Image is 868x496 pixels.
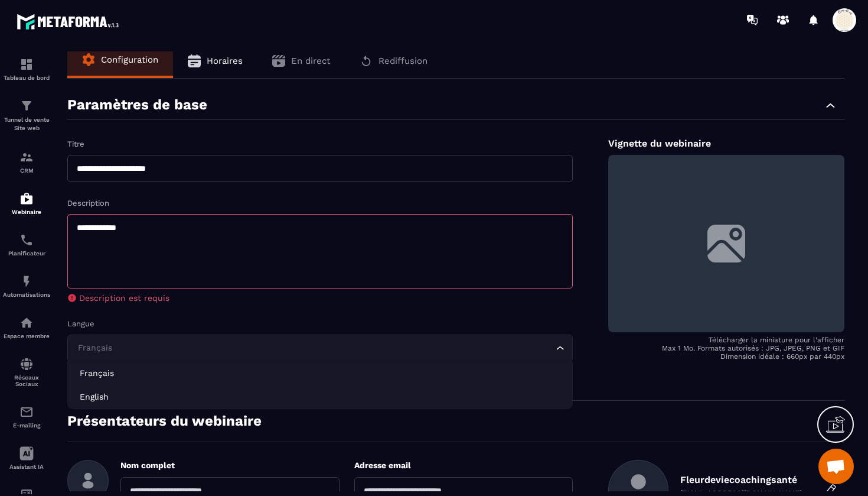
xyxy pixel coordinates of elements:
[3,396,50,437] a: emailemailE-mailing
[173,44,257,78] button: Horaires
[818,449,854,484] div: Ouvrir le chat
[3,333,50,339] p: Espace membre
[3,48,50,90] a: formationformationTableau de bord
[67,199,109,208] label: Description
[19,357,34,371] img: social-network
[17,11,123,33] img: logo
[19,233,34,247] img: scheduler
[67,140,84,148] label: Titre
[67,96,207,114] p: Paramètres de base
[3,224,50,265] a: schedulerschedulerPlanificateur
[19,192,34,206] img: automations
[608,352,844,361] p: Dimension idéale : 660px par 440px
[19,99,34,113] img: formation
[3,437,50,479] a: Assistant IA
[3,307,50,348] a: automationsautomationsEspace membre
[80,391,560,403] p: English
[3,250,50,257] p: Planificateur
[378,56,428,66] span: Rediffusion
[207,56,243,66] span: Horaires
[3,422,50,429] p: E-mailing
[79,293,169,303] span: Description est requis
[3,167,50,174] p: CRM
[19,150,34,164] img: formation
[3,116,50,132] p: Tunnel de vente Site web
[3,348,50,396] a: social-networksocial-networkRéseaux Sociaux
[3,183,50,224] a: automationsautomationsWebinaire
[19,57,34,72] img: formation
[75,342,553,355] input: Search for option
[67,335,573,362] div: Search for option
[120,460,340,471] p: Nom complet
[608,344,844,352] p: Max 1 Mo. Formats autorisés : JPG, JPEG, PNG et GIF
[354,460,573,471] p: Adresse email
[67,413,262,430] p: Présentateurs du webinaire
[3,374,50,387] p: Réseaux Sociaux
[3,90,50,141] a: formationformationTunnel de vente Site web
[67,319,94,328] label: Langue
[19,405,34,419] img: email
[608,138,844,149] p: Vignette du webinaire
[3,463,50,470] p: Assistant IA
[3,265,50,307] a: automationsautomationsAutomatisations
[291,56,330,66] span: En direct
[3,141,50,183] a: formationformationCRM
[680,474,802,485] p: Fleurdeviecoachingsanté
[3,291,50,298] p: Automatisations
[608,336,844,344] p: Télécharger la miniature pour l'afficher
[19,274,34,288] img: automations
[67,44,173,76] button: Configuration
[19,316,34,330] img: automations
[80,367,560,379] p: Français
[3,209,50,215] p: Webinaire
[257,44,345,78] button: En direct
[101,54,158,65] span: Configuration
[3,74,50,81] p: Tableau de bord
[345,44,442,78] button: Rediffusion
